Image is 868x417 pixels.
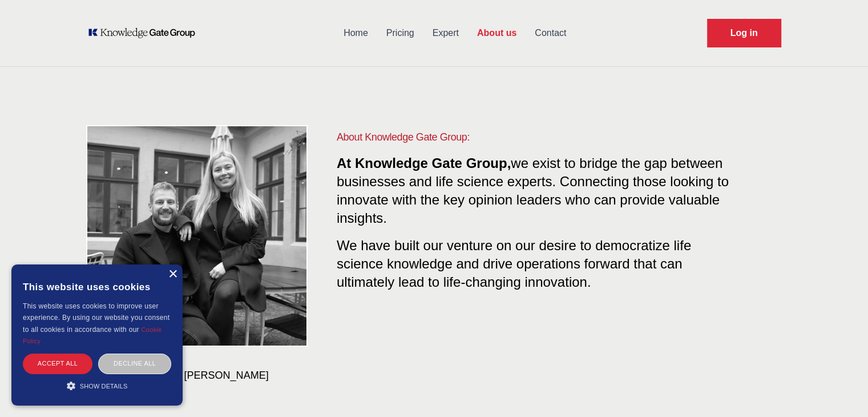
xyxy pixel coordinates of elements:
[337,155,729,226] span: we exist to bridge the gap between businesses and life science experts. Connecting those looking ...
[468,18,526,48] a: About us
[87,126,306,346] img: KOL management, KEE, Therapy area experts
[423,18,468,48] a: Expert
[23,354,92,374] div: Accept all
[811,362,868,417] div: Віджет чату
[337,155,511,171] span: At Knowledge Gate Group,
[23,302,169,334] span: This website uses cookies to improve user experience. By using our website you consent to all coo...
[87,368,318,382] h3: [PERSON_NAME] & [PERSON_NAME]
[334,18,377,48] a: Home
[337,129,736,145] h1: About Knowledge Gate Group:
[337,233,691,290] span: We have built our venture on our desire to democratize life science knowledge and drive operation...
[168,270,177,279] div: Close
[23,273,171,300] div: This website uses cookies
[87,352,318,366] p: CEO & COO
[707,19,781,47] a: Request Demo
[23,326,162,344] a: Cookie Policy
[526,18,575,48] a: Contact
[80,383,128,390] span: Show details
[87,27,203,39] a: KOL Knowledge Platform: Talk to Key External Experts (KEE)
[23,380,171,391] div: Show details
[377,18,423,48] a: Pricing
[811,362,868,417] iframe: Chat Widget
[98,354,171,374] div: Decline all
